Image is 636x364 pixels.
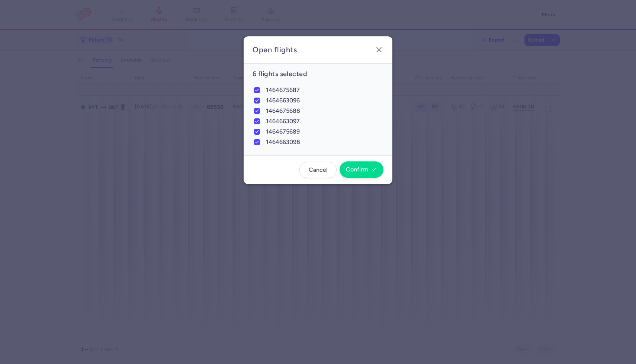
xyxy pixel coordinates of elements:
[254,87,260,93] input: 1464675687
[244,64,392,84] h4: 6 flights selected
[266,138,383,147] span: 1464663098
[253,45,297,55] h2: Open flights
[266,96,383,105] span: 1464663096
[266,117,383,126] span: 1464663097
[254,118,260,124] input: 1464663097
[309,167,328,173] span: Cancel
[266,86,383,95] span: 1464675687
[254,129,260,135] input: 1464675689
[266,127,383,136] span: 1464675689
[254,108,260,114] input: 1464675688
[266,106,383,115] span: 1464675688
[254,98,260,104] input: 1464663096
[299,162,337,178] button: Cancel
[346,166,368,173] span: Confirm
[340,161,383,178] button: Confirm
[254,139,260,145] input: 1464663098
